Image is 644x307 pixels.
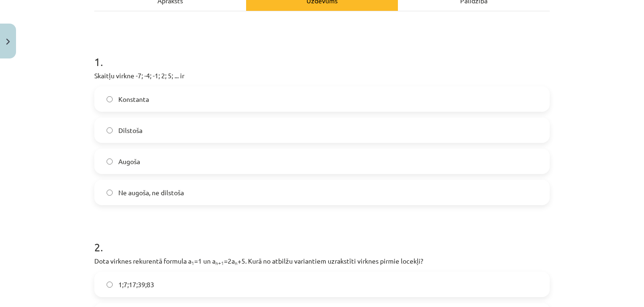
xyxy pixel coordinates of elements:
h1: 2 . [94,224,550,253]
span: Konstanta [118,94,149,104]
p: Dota virknes rekurentā formula a =1 un a =2a +5. Kurā no atbilžu variantiem uzrakstīti virknes pi... [94,256,550,266]
sub: 1 [191,259,194,266]
input: Ne augoša, ne dilstoša [107,190,113,196]
span: 1;7;17;39;83 [118,280,154,290]
sub: n [235,259,238,266]
input: Konstanta [107,96,113,102]
input: Dilstoša [107,127,113,133]
h1: 1 . [94,39,550,68]
p: Skaitļu virkne -7; -4; -1; 2; 5; ... ir [94,71,550,81]
sub: n+1 [215,259,224,266]
img: icon-close-lesson-0947bae3869378f0d4975bcd49f059093ad1ed9edebbc8119c70593378902aed.svg [6,39,10,45]
span: Dilstoša [118,125,142,135]
span: Augoša [118,157,140,166]
input: Augoša [107,158,113,165]
span: Ne augoša, ne dilstoša [118,188,184,198]
input: 1;7;17;39;83 [107,282,113,288]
